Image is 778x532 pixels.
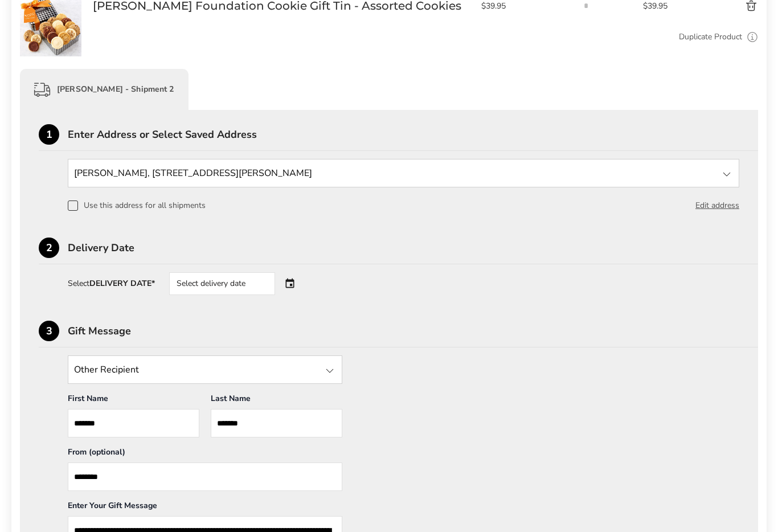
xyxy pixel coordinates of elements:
span: $39.95 [481,1,569,11]
label: Use this address for all shipments [68,200,206,211]
div: 2 [39,238,59,258]
input: From [68,463,342,491]
div: Gift Message [68,326,758,336]
div: Enter Address or Select Saved Address [68,129,758,140]
div: 1 [39,124,59,145]
div: Enter Your Gift Message [68,500,342,516]
span: $39.95 [643,1,695,11]
input: Last Name [211,409,342,437]
div: Select [68,280,155,288]
div: First Name [68,393,199,409]
button: Edit address [695,199,739,212]
input: State [68,355,342,384]
div: [PERSON_NAME] - Shipment 2 [20,69,189,110]
input: State [68,159,739,187]
div: Last Name [211,393,342,409]
div: Delivery Date [68,243,758,253]
input: First Name [68,409,199,437]
div: Select delivery date [169,272,275,295]
div: 3 [39,321,59,341]
a: Duplicate Product [679,31,742,43]
div: From (optional) [68,447,342,463]
strong: DELIVERY DATE* [89,278,155,289]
